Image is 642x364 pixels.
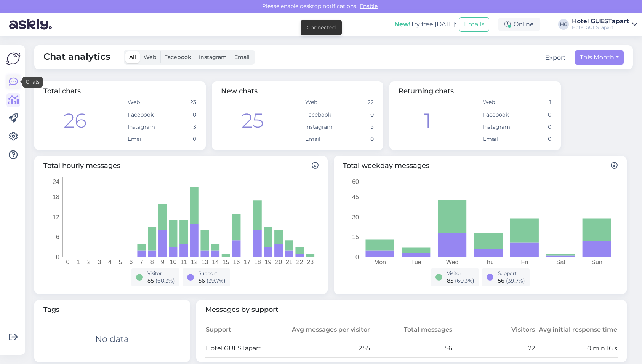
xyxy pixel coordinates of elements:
tspan: Sat [556,259,565,265]
tspan: 30 [352,214,359,220]
div: Support [498,270,525,277]
div: Hotel GUESTapart [572,18,629,24]
td: Web [482,96,517,109]
td: 0 [162,133,197,145]
tspan: 19 [265,259,272,265]
td: Instagram [482,121,517,133]
span: 56 [498,277,504,284]
tspan: 24 [53,178,59,185]
tspan: 13 [202,259,208,265]
td: 0 [339,133,374,145]
tspan: 5 [119,259,122,265]
b: New! [394,21,411,28]
td: 0 [162,109,197,121]
div: Connected [307,24,336,32]
tspan: 4 [108,259,112,265]
td: 3 [162,121,197,133]
tspan: 11 [180,259,187,265]
td: 3 [339,121,374,133]
span: Total chats [43,87,81,95]
tspan: 15 [223,259,229,265]
td: Instagram [127,121,162,133]
td: Hotel GUESTapart [205,339,288,358]
td: 10 min 16 s [535,339,618,358]
div: 1 [424,106,431,136]
tspan: Thu [483,259,494,265]
td: Web [127,96,162,109]
tspan: 18 [254,259,261,265]
tspan: 0 [355,254,359,260]
td: 0 [517,109,552,121]
div: HG [558,19,569,30]
span: ( 60.3 %) [155,277,175,284]
tspan: 6 [129,259,133,265]
th: Support [205,321,288,339]
span: Web [144,54,157,61]
th: Visitors [453,321,535,339]
tspan: 21 [286,259,293,265]
tspan: Mon [374,259,386,265]
tspan: 2 [87,259,91,265]
tspan: 20 [275,259,282,265]
tspan: 17 [243,259,250,265]
td: 0 [517,121,552,133]
button: Emails [459,17,489,32]
tspan: 8 [150,259,154,265]
td: 22 [339,96,374,109]
tspan: 0 [66,259,69,265]
span: Instagram [199,54,227,61]
td: Facebook [305,109,339,121]
th: Avg initial response time [535,321,618,339]
tspan: 6 [56,234,59,240]
tspan: 10 [170,259,177,265]
td: Email [127,133,162,145]
span: Email [234,54,250,61]
span: Messages by support [205,305,618,315]
div: Try free [DATE]: [394,20,456,29]
td: 1 [517,96,552,109]
tspan: 7 [140,259,143,265]
span: ( 39.7 %) [207,277,226,284]
th: Total messages [370,321,453,339]
tspan: 0 [56,254,59,260]
div: Chats [22,77,43,88]
span: New chats [221,87,258,95]
td: Instagram [305,121,339,133]
div: 25 [242,106,264,136]
tspan: Tue [411,259,421,265]
tspan: 12 [191,259,198,265]
td: Facebook [482,109,517,121]
span: Facebook [164,54,191,61]
div: Online [498,18,540,31]
tspan: Fri [521,259,528,265]
img: Askly Logo [6,51,21,66]
span: 85 [447,277,453,284]
div: 26 [64,106,86,136]
span: 56 [199,277,205,284]
tspan: 18 [53,194,59,200]
td: Facebook [127,109,162,121]
td: 56 [370,339,453,358]
span: All [129,54,136,61]
tspan: 1 [77,259,80,265]
th: Avg messages per visitor [288,321,370,339]
div: No data [95,333,129,345]
span: Returning chats [399,87,454,95]
span: 85 [147,277,154,284]
tspan: 3 [98,259,101,265]
span: ( 39.7 %) [506,277,525,284]
tspan: 23 [307,259,314,265]
td: 0 [339,109,374,121]
tspan: 60 [352,178,359,185]
button: Export [545,53,566,62]
span: Total weekday messages [343,161,618,171]
div: Support [199,270,226,277]
button: This Month [575,50,624,65]
div: Hotel GUESTapart [572,24,629,30]
div: Visitor [447,270,474,277]
td: 2.55 [288,339,370,358]
td: 0 [517,133,552,145]
tspan: 15 [352,234,359,240]
tspan: Wed [446,259,458,265]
